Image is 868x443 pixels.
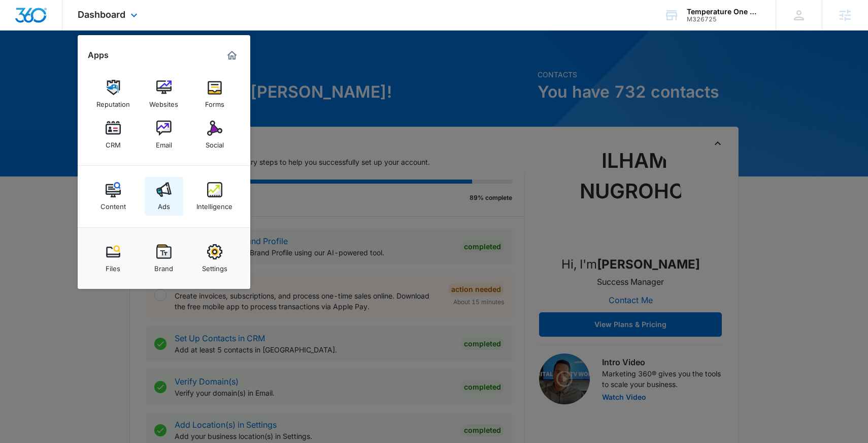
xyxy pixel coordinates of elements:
div: Content [101,197,126,211]
div: Social [206,136,224,149]
div: account name [687,8,761,16]
a: Reputation [94,75,132,113]
h2: Apps [88,50,109,60]
div: Files [106,259,120,273]
a: Marketing 360® Dashboard [224,47,240,64]
div: Websites [149,95,178,108]
div: Ads [158,197,170,211]
a: Email [145,115,183,154]
div: Reputation [96,95,130,108]
a: CRM [94,115,132,154]
div: CRM [106,136,121,149]
a: Content [94,177,132,216]
a: Ads [145,177,183,216]
a: Files [94,239,132,278]
a: Intelligence [195,177,234,216]
div: Forms [205,95,224,108]
div: account id [687,16,761,23]
div: Email [156,136,172,149]
div: Brand [154,259,173,273]
a: Settings [195,239,234,278]
a: Websites [145,75,183,113]
a: Social [195,115,234,154]
a: Brand [145,239,183,278]
a: Forms [195,75,234,113]
span: Dashboard [78,9,125,20]
div: Settings [202,259,227,273]
div: Intelligence [196,197,232,211]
